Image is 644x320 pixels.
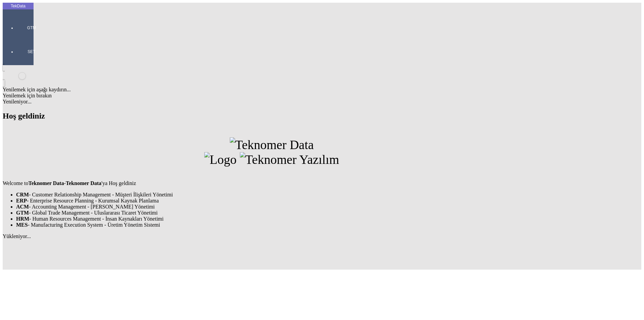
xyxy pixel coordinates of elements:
[21,49,42,54] span: SET
[16,198,27,203] strong: ERP
[16,198,541,204] li: - Enterprise Resource Planning - Kurumsal Kaynak Planlama
[66,180,101,186] strong: Teknomer Data
[16,222,541,228] li: - Manufacturing Execution System - Üretim Yönetim Sistemi
[16,216,541,222] li: - Human Resources Management - İnsan Kaynakları Yönetimi
[204,152,236,167] img: Logo
[240,152,339,167] img: Teknomer Yazılım
[16,216,29,222] strong: HRM
[3,180,541,186] p: Welcome to - 'ya Hoş geldiniz
[16,222,28,228] strong: MES
[16,204,29,210] strong: ACM
[3,3,34,9] div: TekData
[3,87,541,93] div: Yenilemek için aşağı kaydırın...
[3,93,541,99] div: Yenilemek için bırakın
[16,192,541,198] li: - Customer Relationship Management - Müşteri İlişkileri Yönetimi
[3,233,541,239] div: Yükleniyor...
[16,192,29,197] strong: CRM
[230,137,314,152] img: Teknomer Data
[21,25,42,31] span: GTM
[16,210,541,216] li: - Global Trade Management - Uluslararası Ticaret Yönetimi
[3,111,541,121] h2: Hoş geldiniz
[28,180,64,186] strong: Teknomer Data
[3,99,541,105] div: Yenileniyor...
[16,204,541,210] li: - Accounting Management - [PERSON_NAME] Yönetimi
[16,210,29,216] strong: GTM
